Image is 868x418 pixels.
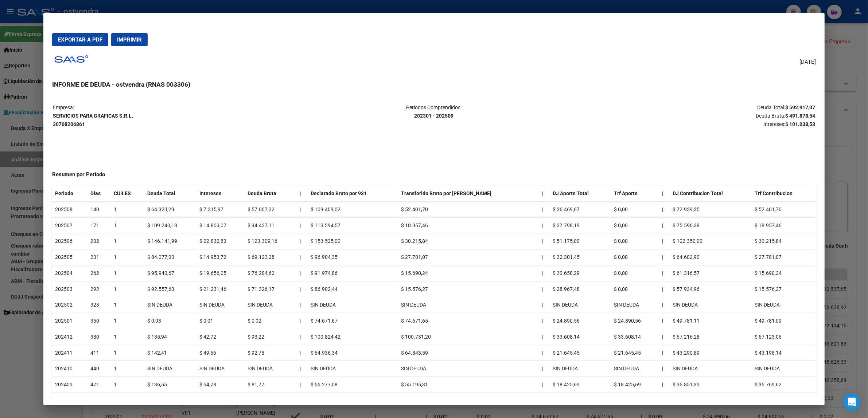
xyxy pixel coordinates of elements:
[659,345,670,361] th: |
[539,281,550,297] td: |
[539,393,550,409] td: |
[87,249,111,265] td: 231
[670,377,752,393] td: $ 36.851,39
[111,393,144,409] td: 1
[611,393,659,409] td: SIN DEUDA
[111,329,144,345] td: 1
[550,281,611,297] td: $ 28.967,48
[398,393,539,409] td: SIN DEUDA
[196,377,245,393] td: $ 54,78
[52,265,87,281] td: 202504
[398,377,539,393] td: $ 55.195,31
[611,233,659,249] td: $ 0,00
[670,201,752,217] td: $ 72.939,35
[539,217,550,233] td: |
[245,201,297,217] td: $ 57.007,32
[87,393,111,409] td: 500
[111,233,144,249] td: 1
[561,103,815,128] p: Deuda Total: Deuda Bruta: Intereses:
[785,104,815,110] strong: $ 592.917,07
[611,201,659,217] td: $ 0,00
[52,377,87,393] td: 202409
[752,249,816,265] td: $ 27.781,07
[111,217,144,233] td: 1
[196,201,245,217] td: $ 7.315,97
[611,345,659,361] td: $ 21.645,45
[670,313,752,329] td: $ 49.781,11
[87,233,111,249] td: 202
[144,186,196,201] th: Deuda Total
[144,281,196,297] td: $ 92.557,63
[308,186,398,201] th: Declarado Bruto por 931
[245,329,297,345] td: $ 93,22
[87,345,111,361] td: 411
[245,249,297,265] td: $ 69.123,28
[398,281,539,297] td: $ 15.576,27
[659,233,670,249] th: |
[539,361,550,377] td: |
[398,361,539,377] td: SIN DEUDA
[308,313,398,329] td: $ 74.671,67
[752,281,816,297] td: $ 15.576,27
[111,33,148,46] button: Imprimir
[144,297,196,313] td: SIN DEUDA
[659,329,670,345] th: |
[550,345,611,361] td: $ 21.645,45
[245,281,297,297] td: $ 71.326,17
[111,281,144,297] td: 1
[58,36,102,43] span: Exportar a PDF
[398,313,539,329] td: $ 74.671,65
[550,249,611,265] td: $ 32.301,45
[52,80,816,89] h3: INFORME DE DEUDA - ostvendra (RNAS 003306)
[308,233,398,249] td: $ 153.525,00
[414,113,454,119] strong: 202301 - 202509
[245,297,297,313] td: SIN DEUDA
[297,361,307,377] td: |
[196,249,245,265] td: $ 14.953,72
[87,281,111,297] td: 292
[111,265,144,281] td: 1
[297,313,307,329] td: |
[245,313,297,329] td: $ 0,02
[752,233,816,249] td: $ 30.215,84
[670,361,752,377] td: SIN DEUDA
[398,233,539,249] td: $ 30.215,84
[297,297,307,313] td: |
[752,217,816,233] td: $ 18.957,46
[297,186,307,201] th: |
[550,201,611,217] td: $ 36.469,67
[550,265,611,281] td: $ 30.658,29
[111,361,144,377] td: 1
[87,297,111,313] td: 323
[539,297,550,313] td: |
[144,313,196,329] td: $ 0,03
[52,233,87,249] td: 202506
[297,345,307,361] td: |
[611,186,659,201] th: Trf Aporte
[550,361,611,377] td: SIN DEUDA
[52,170,816,179] h4: Resumen por Período
[659,393,670,409] th: |
[196,233,245,249] td: $ 22.832,83
[111,345,144,361] td: 1
[539,329,550,345] td: |
[752,345,816,361] td: $ 43.198,14
[308,329,398,345] td: $ 100.824,42
[398,345,539,361] td: $ 64.843,59
[611,265,659,281] td: $ 0,00
[87,265,111,281] td: 262
[245,233,297,249] td: $ 123.309,16
[550,233,611,249] td: $ 51.175,00
[245,186,297,201] th: Deuda Bruta
[144,361,196,377] td: SIN DEUDA
[611,313,659,329] td: $ 24.890,56
[659,281,670,297] th: |
[52,186,87,201] th: Periodo
[52,33,108,46] button: Exportar a PDF
[550,393,611,409] td: SIN DEUDA
[785,113,815,119] strong: $ 491.878,54
[611,249,659,265] td: $ 0,00
[611,329,659,345] td: $ 33.608,14
[308,249,398,265] td: $ 96.904,35
[144,377,196,393] td: $ 136,55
